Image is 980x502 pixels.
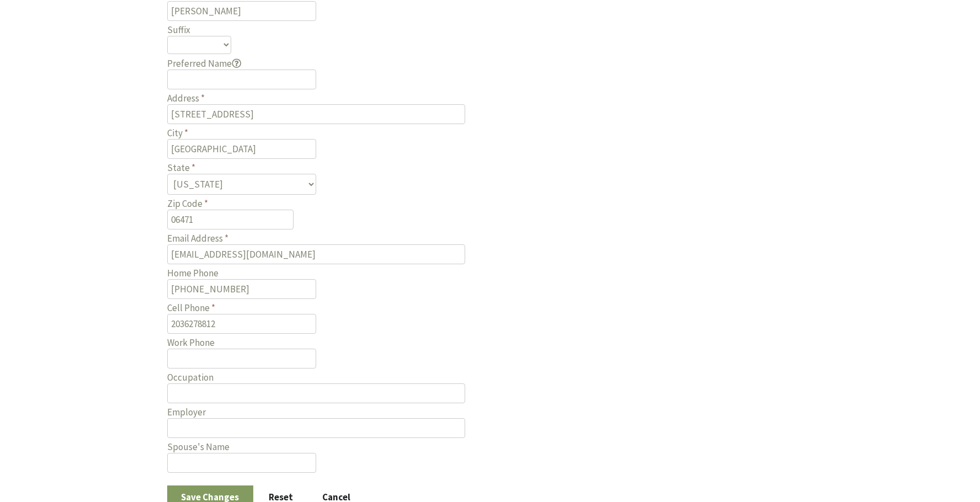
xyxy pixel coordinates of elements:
label: Suffix [167,25,593,35]
label: Work Phone [167,338,593,348]
label: Occupation [167,373,593,382]
label: City [167,129,593,138]
label: Cell Phone [167,303,593,313]
label: Zip Code [167,199,593,209]
label: Address [167,94,593,103]
label: Spouse's Name [167,442,593,452]
label: Preferred Name [167,58,593,68]
label: Home Phone [167,269,593,278]
label: Email Address [167,234,593,243]
label: Employer [167,408,593,417]
label: State [167,163,593,173]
